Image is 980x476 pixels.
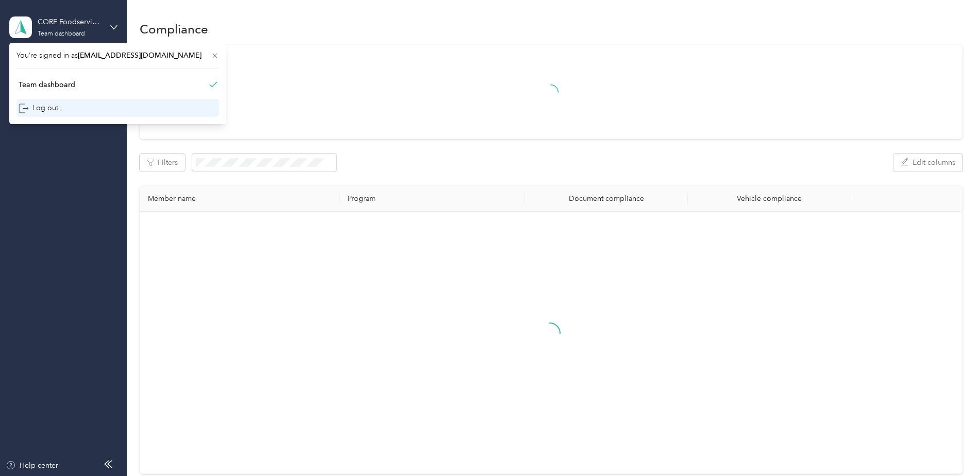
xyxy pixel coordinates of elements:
div: CORE Foodservice (Main) [38,16,102,27]
h1: Compliance [140,24,208,35]
button: Edit columns [893,154,962,172]
div: Team dashboard [19,79,75,90]
div: Vehicle compliance [696,194,842,203]
iframe: Everlance-gr Chat Button Frame [922,418,980,476]
span: You’re signed in as [16,50,219,61]
th: Program [340,186,525,212]
div: Log out [19,103,58,113]
span: [EMAIL_ADDRESS][DOMAIN_NAME] [78,51,201,60]
th: Member name [140,186,340,212]
div: Team dashboard [38,31,85,37]
button: Help center [6,460,58,471]
button: Filters [140,154,185,172]
div: Document compliance [533,194,680,203]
